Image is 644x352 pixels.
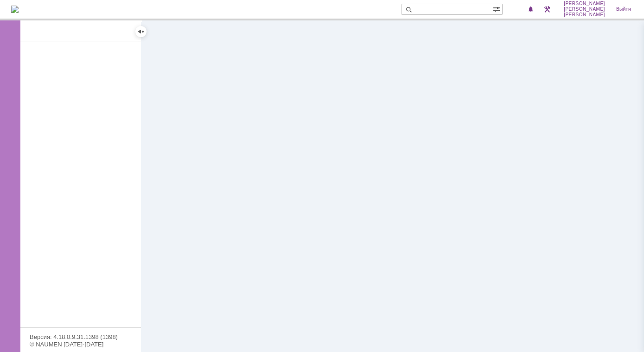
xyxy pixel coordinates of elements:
[30,341,132,347] div: © NAUMEN [DATE]-[DATE]
[11,6,19,13] a: Перейти на домашнюю страницу
[564,1,605,7] span: [PERSON_NAME]
[135,26,147,37] div: Скрыть меню
[11,6,19,13] img: logo
[564,7,605,12] span: [PERSON_NAME]
[542,4,553,15] a: Перейти в интерфейс администратора
[564,12,605,18] span: [PERSON_NAME]
[493,4,502,13] span: Расширенный поиск
[30,334,132,340] div: Версия: 4.18.0.9.31.1398 (1398)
